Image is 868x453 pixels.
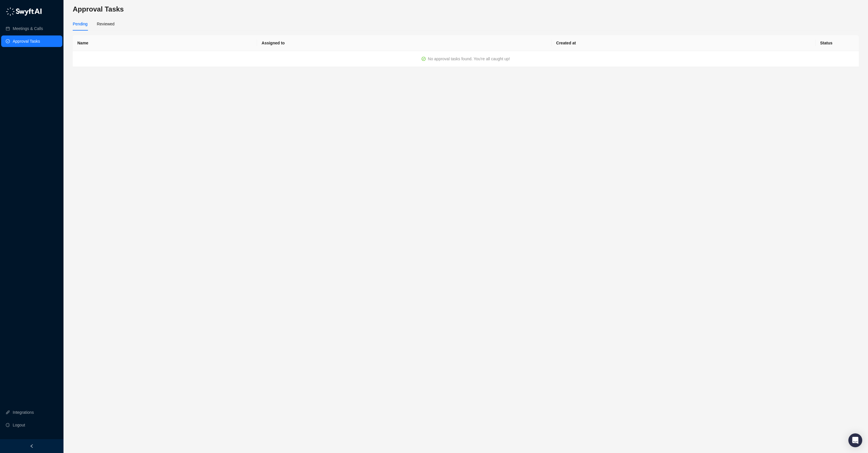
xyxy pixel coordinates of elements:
a: Meetings & Calls [13,23,43,34]
span: left [30,444,34,448]
th: Created at [551,35,815,51]
span: logout [6,423,10,427]
h3: Approval Tasks [73,5,859,14]
th: Assigned to [257,35,552,51]
a: Integrations [13,407,34,418]
img: logo-05li4sbe.png [6,7,42,16]
div: Reviewed [97,21,114,27]
a: Approval Tasks [13,35,40,47]
div: Open Intercom Messenger [848,433,862,447]
th: Status [815,35,859,51]
span: No approval tasks found. You're all caught up! [428,57,510,61]
span: Logout [13,419,25,431]
div: Pending [73,21,87,27]
th: Name [73,35,257,51]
